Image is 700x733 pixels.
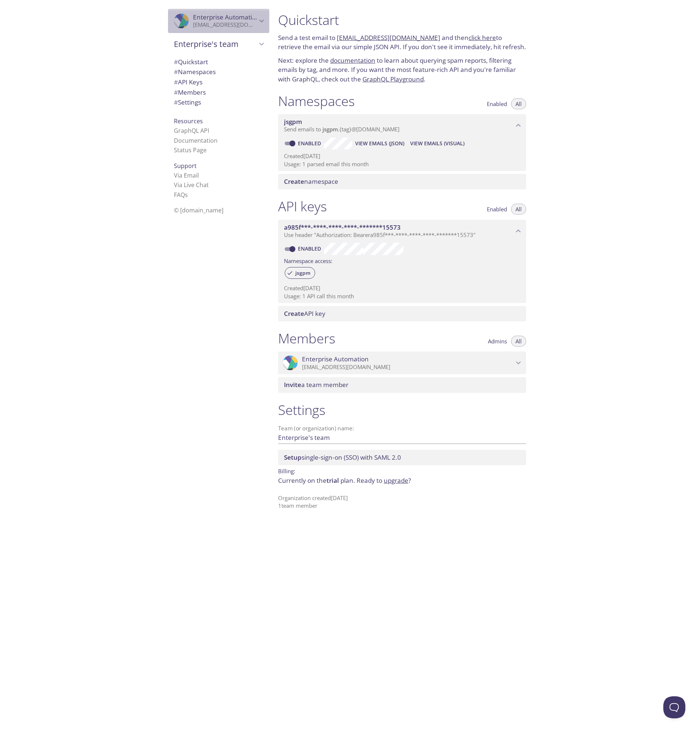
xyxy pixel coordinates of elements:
span: API Keys [174,78,203,86]
span: Setup [284,453,302,462]
div: Team Settings [168,97,269,107]
span: jsgpm [291,270,315,276]
h1: Members [278,330,335,347]
a: Via Live Chat [174,181,209,189]
span: Create [284,309,304,318]
div: Enterprise Automation [168,9,269,33]
p: [EMAIL_ADDRESS][DOMAIN_NAME] [302,364,514,371]
div: Enterprise Automation [278,351,526,374]
p: Usage: 1 API call this month [284,292,520,300]
span: API key [284,309,325,318]
span: Enterprise Automation [302,355,369,363]
div: Namespaces [168,67,269,77]
button: All [511,204,526,215]
a: upgrade [384,476,408,485]
button: View Emails (Visual) [407,138,467,149]
a: Documentation [174,136,218,145]
span: Settings [174,98,201,106]
a: Via Email [174,171,199,179]
div: API Keys [168,77,269,87]
p: Organization created [DATE] 1 team member [278,494,526,510]
span: Enterprise's team [174,39,257,49]
div: Create namespace [278,174,526,189]
a: GraphQL Playground [362,75,424,83]
div: Create API Key [278,306,526,321]
p: Currently on the plan. [278,476,526,485]
span: View Emails (JSON) [355,139,404,148]
a: click here [469,33,496,42]
button: Admins [484,336,511,347]
button: All [511,98,526,109]
div: Invite a team member [278,377,526,393]
button: All [511,336,526,347]
span: # [174,78,178,86]
span: jsgpm [284,117,302,126]
p: Billing: [278,465,526,476]
a: GraphQL API [174,127,209,135]
label: Team (or organization) name: [278,426,354,431]
div: jsgpm namespace [278,114,526,137]
span: trial [327,476,339,485]
span: # [174,58,178,66]
a: Enabled [297,140,324,147]
a: documentation [330,56,375,65]
h1: Quickstart [278,12,526,28]
h1: Settings [278,402,526,418]
div: jsgpm [285,267,315,279]
h1: Namespaces [278,93,355,109]
span: Namespaces [174,68,216,76]
p: Next: explore the to learn about querying spam reports, filtering emails by tag, and more. If you... [278,56,526,84]
div: Quickstart [168,57,269,67]
span: a team member [284,380,349,389]
span: single-sign-on (SSO) with SAML 2.0 [284,453,401,462]
div: Setup SSO [278,450,526,465]
p: Send a test email to and then to retrieve the email via our simple JSON API. If you don't see it ... [278,33,526,52]
h1: API keys [278,198,327,215]
span: s [185,191,188,199]
div: Members [168,87,269,98]
a: Enabled [297,245,324,252]
span: © [DOMAIN_NAME] [174,206,223,214]
span: Support [174,162,197,170]
span: # [174,88,178,96]
button: View Emails (JSON) [352,138,407,149]
span: View Emails (Visual) [410,139,464,148]
span: Members [174,88,206,96]
span: Resources [174,117,203,125]
span: Create [284,177,304,186]
span: # [174,68,178,76]
a: [EMAIL_ADDRESS][DOMAIN_NAME] [337,33,440,42]
span: Send emails to . {tag} @[DOMAIN_NAME] [284,125,400,133]
span: # [174,98,178,106]
span: Enterprise Automation [193,13,260,21]
p: Created [DATE] [284,284,520,292]
span: namespace [284,177,338,186]
p: Created [DATE] [284,152,520,160]
span: Quickstart [174,58,208,66]
p: Usage: 1 parsed email this month [284,160,520,168]
p: [EMAIL_ADDRESS][DOMAIN_NAME] [193,21,257,29]
span: Ready to ? [357,476,411,485]
span: Invite [284,380,301,389]
a: FAQ [174,191,188,199]
span: jsgpm [322,125,338,133]
label: Namespace access: [284,255,332,266]
button: Enabled [482,98,511,109]
div: Enterprise's team [168,34,269,54]
button: Enabled [482,204,511,215]
a: Status Page [174,146,207,154]
iframe: Help Scout Beacon - Open [663,696,685,718]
